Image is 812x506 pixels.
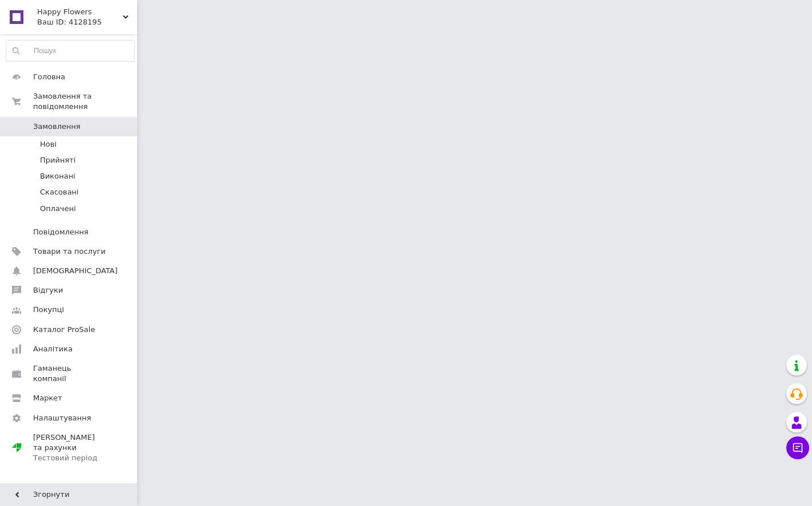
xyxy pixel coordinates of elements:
span: Нові [40,139,57,149]
span: [DEMOGRAPHIC_DATA] [33,266,118,276]
button: Чат з покупцем [786,436,809,459]
input: Пошук [6,41,134,61]
span: Покупці [33,305,64,315]
div: Ваш ID: 4128195 [37,17,137,27]
span: Оплачені [40,204,76,214]
span: Каталог ProSale [33,325,95,335]
span: Товари та послуги [33,246,106,257]
span: Аналітика [33,344,73,354]
span: Гаманець компанії [33,363,106,384]
span: Замовлення [33,122,81,132]
span: [PERSON_NAME] та рахунки [33,432,106,464]
span: Відгуки [33,285,63,295]
span: Повідомлення [33,227,89,237]
span: Налаштування [33,413,91,423]
span: Happy Flowers [37,7,123,17]
span: Виконані [40,171,75,181]
span: Прийняті [40,155,75,165]
span: Головна [33,72,65,82]
span: Замовлення та повідомлення [33,91,137,112]
span: Скасовані [40,187,79,197]
span: Маркет [33,393,62,403]
div: Тестовий період [33,453,106,463]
